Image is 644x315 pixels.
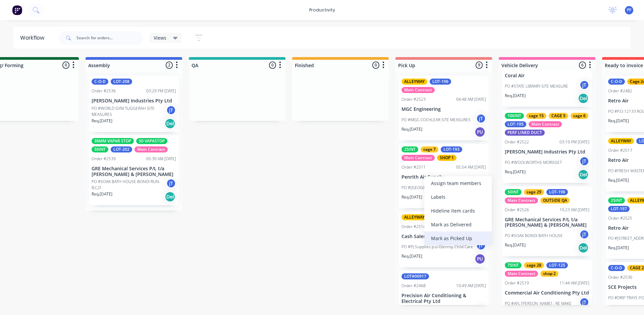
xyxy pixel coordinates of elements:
[608,197,625,204] div: 25INT
[579,297,589,307] div: jT
[401,164,426,170] div: Order #2511
[430,79,451,85] div: LOT-196
[505,290,589,296] p: Commercial Air Conditioning Pty Ltd
[549,113,568,119] div: CAGE 5
[505,169,526,175] p: Req. [DATE]
[136,138,167,144] div: 50 VAPASTOP
[579,156,589,166] div: jT
[579,80,589,90] div: jT
[627,7,631,13] span: PF
[401,155,435,161] div: Main Contract
[608,147,632,153] div: Order #2517
[111,146,132,152] div: LOT-202
[92,166,176,177] p: GRE Mechanical Services P/L t/a [PERSON_NAME] & [PERSON_NAME]
[146,88,176,94] div: 03:29 PM [DATE]
[424,204,492,218] div: Hide line item cards
[401,117,471,123] p: PO #MGC-COCHLEAR SITE MEASURES
[540,271,558,277] div: shop 2
[502,110,592,183] div: 100INTcage 15CAGE 5cage 6LOT-195Main ContractPERF LINED DUCTOrder #252203:19 PM [DATE][PERSON_NAM...
[505,121,526,127] div: LOT-195
[524,262,544,268] div: cage 28
[92,98,176,104] p: [PERSON_NAME] Industries Pty Ltd
[505,271,538,277] div: Main Contract
[456,164,486,170] div: 05:54 AM [DATE]
[608,215,632,221] div: Order #2525
[505,217,589,228] p: GRE Mechanical Services P/L t/a [PERSON_NAME] & [PERSON_NAME]
[502,42,592,107] div: Coral AirPO #STATE LIBRARY SITE MEASUREjTReq.[DATE]Del
[401,234,486,239] p: Cash Sales
[578,242,589,253] div: Del
[401,283,426,289] div: Order #2468
[401,87,435,93] div: Main Contract
[399,76,489,140] div: ALLEYWAYLOT-196Main ContractOrder #252304:48 AM [DATE]MGC EngineeringPO #MGC-COCHLEAR SITE MEASUR...
[424,218,492,231] div: Mark as Delivered
[546,262,568,268] div: LOT-125
[401,96,426,102] div: Order #2523
[401,253,422,259] p: Req. [DATE]
[559,207,589,213] div: 10:23 AM [DATE]
[608,206,630,212] div: LOT-197
[424,176,492,190] div: Assign team members
[401,174,486,180] p: Penrith Air Supply
[456,283,486,289] div: 10:49 AM [DATE]
[401,244,473,250] p: PO #PJ Supplies p.o-Glenroy Child Care
[608,265,625,271] div: C-O-D
[89,76,179,132] div: C-O-DLOT-208Order #253603:29 PM [DATE][PERSON_NAME] Industries Pty LtdPO #WORLD GYM TUGGERAH SITE...
[559,139,589,145] div: 03:19 PM [DATE]
[559,280,589,286] div: 11:44 AM [DATE]
[608,88,632,94] div: Order #2482
[505,130,545,136] div: PERF LINED DUCT
[421,146,438,152] div: cage 7
[608,118,629,124] p: Req. [DATE]
[401,293,486,304] p: Precision Air Conditioning & Electrical Pty Ltd
[505,149,589,155] p: [PERSON_NAME] Industries Pty Ltd
[12,5,22,15] img: Factory
[165,118,175,129] div: Del
[608,245,629,251] p: Req. [DATE]
[154,34,166,41] span: Views
[92,146,108,152] div: 50INT
[571,113,588,119] div: cage 6
[20,34,48,42] div: Workflow
[92,118,112,124] p: Req. [DATE]
[579,229,589,239] div: jT
[111,79,132,85] div: LOT-208
[401,224,426,230] div: Order #2514
[505,262,522,268] div: 75INT
[505,207,529,213] div: Order #2526
[135,146,168,152] div: Main Contract
[475,127,485,137] div: PU
[505,73,589,79] p: Coral Air
[401,214,427,220] div: ALLEYWAY
[401,185,476,191] p: PO #[GEOGRAPHIC_DATA] site measures
[505,280,529,286] div: Order #2519
[92,88,116,94] div: Order #2536
[608,274,632,280] div: Order #2530
[578,93,589,104] div: Del
[92,105,166,118] p: PO #WORLD GYM TUGGERAH SITE MEASURES
[424,190,492,204] div: Labels
[401,273,429,279] div: LOT#00917
[399,212,489,268] div: ALLEYWAYC-O-DLOT-088Order #251409:44 AM [DATE]Cash SalesPO #PJ Supplies p.o-Glenroy Child CarejTR...
[505,160,562,166] p: PO #WOOLWORTHS MORISSET
[92,191,112,197] p: Req. [DATE]
[476,240,486,251] div: jT
[476,114,486,124] div: jT
[424,231,492,245] div: Mark as Picked Up
[475,254,485,264] div: PU
[502,186,592,257] div: 50INTcage 29LOT-198Main ContractOUTSIDE QAOrder #252610:23 AM [DATE]GRE Mechanical Services P/L t...
[546,189,568,195] div: LOT-198
[505,189,522,195] div: 50INT
[441,146,462,152] div: LOT-193
[401,106,486,112] p: MGC Engineering
[505,139,529,145] div: Order #2522
[608,138,634,144] div: ALLEYWAY
[146,156,176,162] div: 05:30 AM [DATE]
[608,304,629,310] p: Req. [DATE]
[437,155,457,161] div: SHOP 1
[540,197,570,204] div: OUTSIDE QA
[401,79,427,85] div: ALLEYWAY
[306,5,338,15] div: productivity
[92,138,134,144] div: 38MM VAPAR STOP
[578,169,589,180] div: Del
